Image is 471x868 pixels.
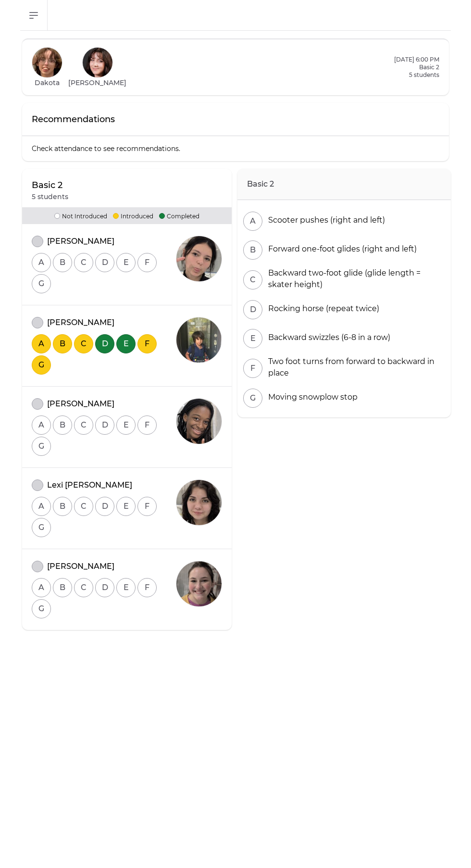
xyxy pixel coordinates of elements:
button: D [243,300,262,319]
button: A [32,578,51,597]
button: G [32,274,51,293]
button: D [95,497,114,516]
h2: Basic 2 [237,169,451,200]
button: E [116,578,136,597]
button: E [116,415,136,435]
button: F [137,253,157,272]
button: B [53,578,72,597]
button: G [32,355,51,375]
p: Basic 2 [32,178,68,192]
button: B [53,334,72,353]
button: attendance [32,317,43,328]
p: [PERSON_NAME] [47,236,114,247]
button: C [74,578,93,597]
button: D [95,253,114,272]
p: Introduced [113,211,153,220]
div: Backward two-foot glide (glide length = skater height) [264,267,445,290]
button: attendance [32,479,43,491]
button: A [243,212,262,231]
button: F [137,578,157,597]
button: B [53,497,72,516]
button: E [116,253,136,272]
button: C [74,497,93,516]
button: A [32,334,51,353]
button: G [32,437,51,456]
div: Scooter pushes (right and left) [264,214,385,226]
button: attendance [32,561,43,572]
p: [PERSON_NAME] [47,317,114,328]
p: [PERSON_NAME] [47,398,114,410]
h2: Basic 2 [394,63,439,71]
button: F [243,359,262,378]
button: D [95,415,114,435]
p: Completed [159,211,199,220]
button: E [116,497,136,516]
button: A [32,497,51,516]
button: A [32,253,51,272]
p: Check attendance to see recommendations. [22,136,449,161]
button: E [243,329,262,348]
h1: [PERSON_NAME] [68,78,126,88]
button: C [74,334,93,353]
button: D [95,334,114,353]
button: G [32,599,51,618]
p: [PERSON_NAME] [47,561,114,572]
button: C [74,253,93,272]
button: B [243,240,262,260]
p: 5 students [394,71,439,79]
h1: Dakota [35,78,60,88]
button: B [53,253,72,272]
p: Recommendations [32,113,115,126]
div: Rocking horse (repeat twice) [264,303,379,314]
button: C [243,270,262,289]
div: Forward one-foot glides (right and left) [264,243,417,255]
button: F [137,334,157,353]
button: F [137,497,157,516]
button: attendance [32,236,43,247]
button: G [243,389,262,408]
button: attendance [32,398,43,410]
div: Two foot turns from forward to backward in place [264,356,445,379]
button: C [74,415,93,435]
button: F [137,415,157,435]
p: 5 students [32,192,68,201]
div: Backward swizzles (6-8 in a row) [264,332,390,343]
button: D [95,578,114,597]
button: A [32,415,51,435]
button: E [116,334,136,353]
button: B [53,415,72,435]
button: G [32,518,51,537]
h2: [DATE] 6:00 PM [394,56,439,63]
div: Moving snowplow stop [264,391,358,403]
p: Not Introduced [54,211,107,220]
p: Lexi [PERSON_NAME] [47,479,132,491]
